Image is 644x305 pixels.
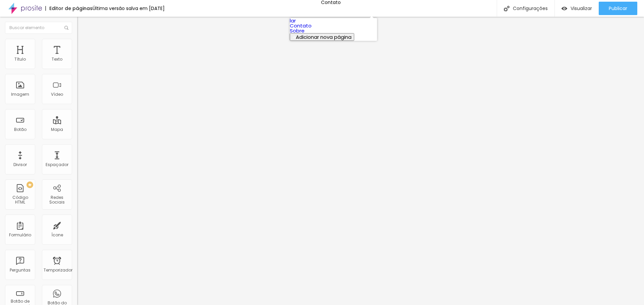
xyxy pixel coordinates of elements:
[14,127,26,132] font: Botão
[571,5,592,12] font: Visualizar
[51,232,63,238] font: Ícone
[51,91,63,97] font: Vídeo
[49,195,65,205] font: Redes Sociais
[46,162,68,167] font: Espaçador
[290,27,305,34] a: Sobre
[13,162,27,167] font: Divisor
[11,91,29,97] font: Imagem
[296,33,352,41] font: Adicionar nova página
[51,127,63,132] font: Mapa
[513,5,548,12] font: Configurações
[10,267,31,273] font: Perguntas
[5,22,72,34] input: Buscar elemento
[52,56,62,62] font: Texto
[504,6,509,11] img: Ícone
[599,2,637,15] button: Publicar
[93,5,165,12] font: Última versão salva em [DATE]
[9,232,31,238] font: Formulário
[609,5,627,12] font: Publicar
[290,17,296,24] a: lar
[12,195,28,205] font: Código HTML
[555,2,599,15] button: Visualizar
[64,26,68,30] img: Ícone
[290,22,312,29] a: Contato
[561,6,567,11] img: view-1.svg
[14,56,26,62] font: Título
[49,5,93,12] font: Editor de páginas
[290,33,354,41] button: Adicionar nova página
[44,267,72,273] font: Temporizador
